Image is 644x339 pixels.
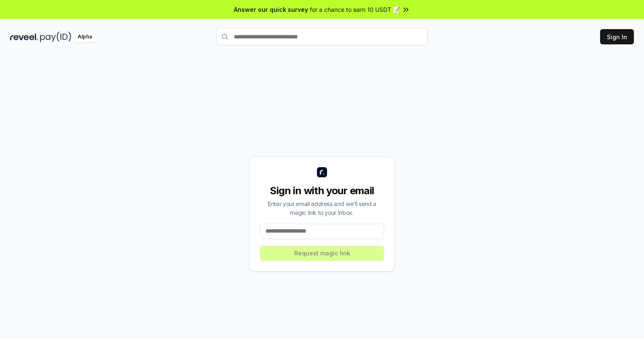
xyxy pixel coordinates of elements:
div: Enter your email address and we’ll send a magic link to your inbox. [260,199,384,217]
button: Sign In [600,29,634,44]
div: Alpha [73,32,97,42]
img: logo_small [317,167,327,177]
img: pay_id [40,32,71,42]
div: Sign in with your email [260,184,384,198]
img: reveel_dark [10,32,38,42]
span: for a chance to earn 10 USDT 📝 [310,5,400,14]
span: Answer our quick survey [234,5,308,14]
